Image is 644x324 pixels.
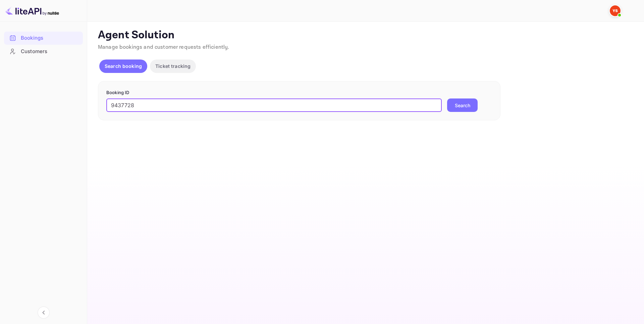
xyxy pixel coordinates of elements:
p: Search booking [105,63,142,70]
button: Search [447,98,478,112]
img: LiteAPI logo [5,5,59,16]
p: Ticket tracking [155,63,191,70]
img: Yandex Support [610,5,621,16]
p: Agent Solution [98,29,632,42]
div: Customers [4,45,83,58]
a: Bookings [4,32,83,44]
div: Bookings [4,32,83,45]
a: Customers [4,45,83,57]
button: Collapse navigation [38,307,50,319]
div: Bookings [21,34,79,42]
div: Customers [21,48,79,55]
input: Enter Booking ID (e.g., 63782194) [106,98,442,112]
p: Booking ID [106,89,492,96]
span: Manage bookings and customer requests efficiently. [98,44,229,51]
